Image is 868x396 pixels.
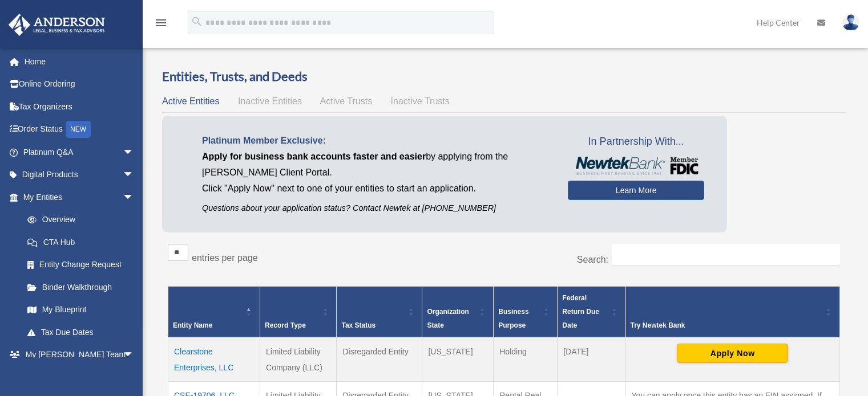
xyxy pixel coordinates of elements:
a: menu [154,20,168,30]
th: Try Newtek Bank : Activate to sort [625,286,840,337]
th: Organization State: Activate to sort [422,286,494,337]
img: NewtekBankLogoSM.png [574,157,699,175]
a: CTA Hub [16,231,146,254]
span: arrow_drop_down [123,186,146,209]
span: Tax Status [341,321,376,329]
span: Apply for business bank accounts faster and easier [202,152,426,161]
label: Search: [577,255,608,264]
span: arrow_drop_down [123,164,146,187]
span: In Partnership With... [568,133,704,151]
img: Anderson Advisors Platinum Portal [5,14,108,36]
td: Limited Liability Company (LLC) [260,337,337,382]
a: Overview [16,209,140,231]
a: Learn More [568,181,704,200]
a: My [PERSON_NAME] Teamarrow_drop_down [8,344,151,366]
label: entries per page [192,253,258,263]
a: Order StatusNEW [8,118,151,141]
p: Platinum Member Exclusive: [202,133,551,149]
div: Try Newtek Bank [631,319,823,332]
span: Business Purpose [498,308,528,329]
span: Federal Return Due Date [562,294,599,329]
a: Digital Productsarrow_drop_down [8,164,151,186]
a: My Blueprint [16,299,146,321]
span: Active Trusts [320,96,373,106]
div: NEW [66,121,91,138]
a: Entity Change Request [16,254,146,276]
td: [DATE] [558,337,625,382]
a: Binder Walkthrough [16,276,146,299]
span: arrow_drop_down [123,141,146,164]
span: Record Type [265,321,306,329]
th: Tax Status: Activate to sort [337,286,422,337]
p: Click "Apply Now" next to one of your entities to start an application. [202,181,551,197]
th: Entity Name: Activate to invert sorting [168,286,260,337]
span: Inactive Entities [238,96,302,106]
span: arrow_drop_down [123,344,146,367]
i: search [191,15,203,28]
td: Holding [494,337,558,382]
td: [US_STATE] [422,337,494,382]
a: Platinum Q&Aarrow_drop_down [8,141,151,164]
th: Business Purpose: Activate to sort [494,286,558,337]
p: by applying from the [PERSON_NAME] Client Portal. [202,149,551,181]
a: Home [8,50,151,73]
th: Record Type: Activate to sort [260,286,337,337]
h3: Entities, Trusts, and Deeds [162,68,846,85]
span: Entity Name [173,321,212,329]
img: User Pic [842,14,859,31]
a: Tax Due Dates [16,321,146,344]
a: My Entitiesarrow_drop_down [8,186,146,209]
td: Clearstone Enterprises, LLC [168,337,260,382]
th: Federal Return Due Date: Activate to sort [558,286,625,337]
td: Disregarded Entity [337,337,422,382]
button: Apply Now [677,344,788,363]
a: Online Ordering [8,73,151,96]
a: Tax Organizers [8,95,151,118]
span: Active Entities [162,96,219,106]
span: Inactive Trusts [391,96,450,106]
p: Questions about your application status? Contact Newtek at [PHONE_NUMBER] [202,201,551,215]
span: Organization State [427,308,469,329]
i: menu [154,16,168,30]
